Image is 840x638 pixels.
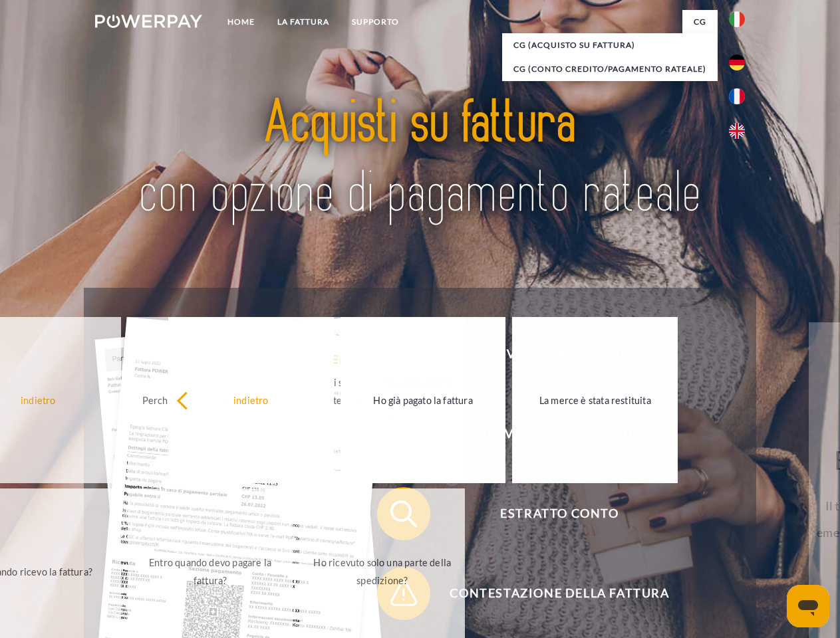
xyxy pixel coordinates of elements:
button: Contestazione della fattura [377,567,723,620]
button: Estratto conto [377,487,723,540]
div: Ho già pagato la fattura [349,391,498,409]
img: logo-powerpay-white.svg [95,15,202,28]
img: en [729,123,745,139]
a: Supporto [341,10,410,34]
img: de [729,54,745,70]
a: CG (Acquisto su fattura) [502,33,718,57]
a: CG [682,10,718,34]
div: Perché ho ricevuto una fattura? [136,391,285,409]
a: CG (Conto Credito/Pagamento rateale) [502,57,718,81]
img: it [729,11,745,27]
div: Ho ricevuto solo una parte della spedizione? [307,554,457,589]
span: Contestazione della fattura [396,567,722,620]
div: Entro quando devo pagare la fattura? [136,554,285,589]
img: fr [729,88,745,104]
span: Estratto conto [396,487,722,540]
div: La merce è stata restituita [520,391,670,409]
div: indietro [176,391,326,409]
a: Home [216,10,266,34]
img: title-powerpay_it.svg [127,64,713,255]
iframe: Pulsante per aprire la finestra di messaggistica [787,585,829,627]
a: LA FATTURA [266,10,341,34]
